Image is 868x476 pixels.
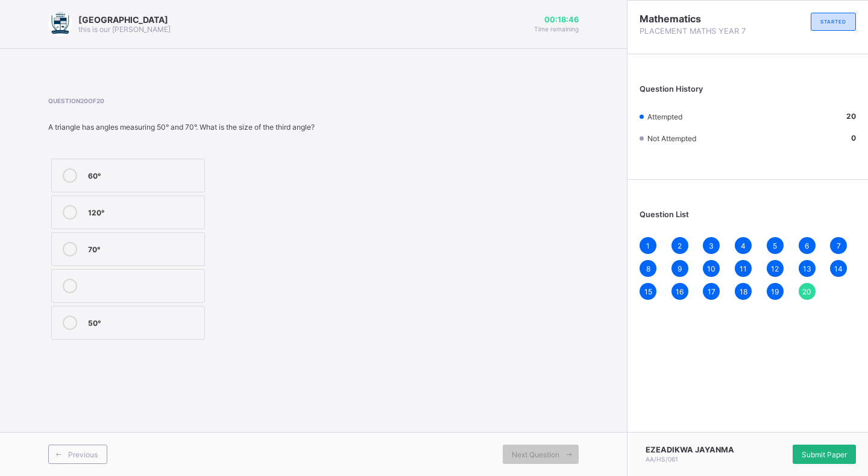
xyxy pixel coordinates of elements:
span: 11 [740,264,747,273]
span: 4 [741,241,746,250]
div: 120° [88,205,198,217]
span: 3 [709,241,714,250]
span: Question History [640,84,703,94]
span: 19 [771,287,779,296]
span: 8 [646,264,650,273]
span: 00:18:46 [534,15,579,24]
div: 50° [88,316,198,328]
span: Next Question [512,450,559,459]
span: this is our [PERSON_NAME] [78,25,171,34]
span: 15 [644,287,652,296]
b: 0 [851,133,856,142]
span: Question List [640,210,689,219]
span: 16 [676,287,684,296]
span: AA/HS/061 [646,455,678,463]
span: 1 [646,241,650,250]
span: Mathematics [640,13,748,25]
span: 6 [805,241,809,250]
span: 5 [773,241,777,250]
span: EZEADIKWA JAYANMA [646,445,734,454]
span: Time remaining [534,25,579,33]
div: 70° [88,242,198,254]
span: PLACEMENT MATHS YEAR 7 [640,27,748,36]
span: 9 [678,264,682,273]
span: 10 [707,264,715,273]
b: 20 [846,112,856,121]
span: Question 20 of 20 [48,97,315,104]
span: 14 [834,264,843,273]
span: 12 [771,264,779,273]
span: [GEOGRAPHIC_DATA] [78,14,171,25]
span: Not Attempted [647,134,696,143]
div: A triangle has angles measuring 50° and 70°. What is the size of the third angle? [48,122,315,132]
span: 17 [708,287,715,296]
span: 7 [837,241,841,250]
span: 2 [678,241,682,250]
span: 18 [740,287,747,296]
span: STARTED [820,19,846,25]
span: 20 [802,287,811,296]
span: Attempted [647,112,682,121]
span: Previous [68,450,98,459]
span: Submit Paper [802,450,847,459]
div: 60° [88,168,198,180]
span: 13 [803,264,811,273]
